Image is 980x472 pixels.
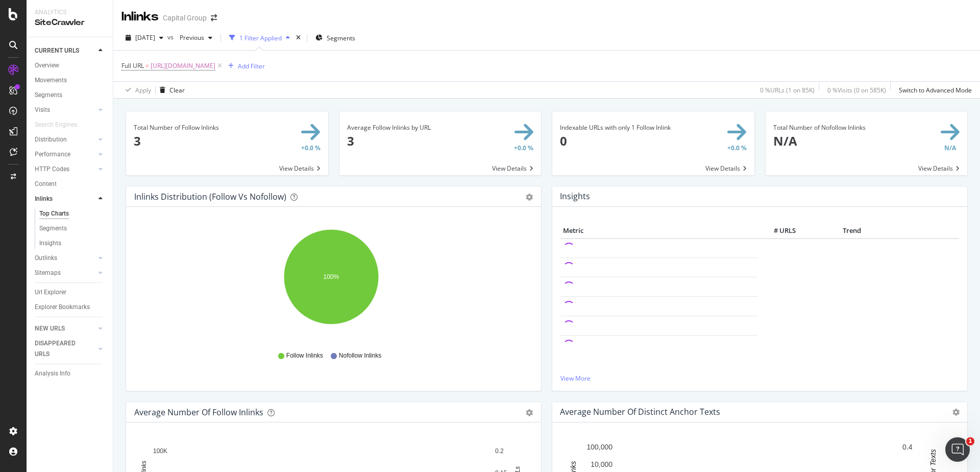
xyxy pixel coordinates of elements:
[39,238,106,249] a: Insights
[39,223,67,234] div: Segments
[591,460,612,468] text: 10,000
[35,75,106,86] a: Movements
[35,253,95,264] a: Outlinks
[526,409,533,416] div: gear
[39,223,106,234] a: Segments
[163,13,207,23] div: Capital Group
[134,407,263,417] div: Average Number of Follow Inlinks
[35,287,66,298] div: Url Explorer
[121,82,151,98] button: Apply
[145,61,149,70] span: =
[35,149,70,160] div: Performance
[35,134,67,145] div: Distribution
[121,61,144,70] span: Full URL
[239,34,282,42] div: 1 Filter Applied
[945,437,970,462] iframe: Intercom live chat
[35,253,57,264] div: Outlinks
[760,86,815,95] div: 0 % URLs ( 1 on 85K )
[35,8,105,17] div: Analytics
[35,323,65,334] div: NEW URLS
[899,86,972,95] div: Switch to Advanced Mode
[169,86,185,95] div: Clear
[757,223,798,239] th: # URLS
[176,30,216,46] button: Previous
[311,30,359,46] button: Segments
[134,223,528,342] svg: A chart.
[35,134,95,145] a: Distribution
[35,194,53,204] div: Inlinks
[35,338,95,360] a: DISAPPEARED URLS
[586,443,612,452] text: 100,000
[35,45,79,56] div: CURRENT URLS
[35,179,57,190] div: Content
[35,179,106,190] a: Content
[560,405,720,419] h4: Average Number of Distinct Anchor Texts
[156,82,185,98] button: Clear
[225,30,294,46] button: 1 Filter Applied
[560,374,959,383] a: View More
[35,60,106,71] a: Overview
[121,30,167,46] button: [DATE]
[35,90,106,101] a: Segments
[286,351,323,360] span: Follow Inlinks
[35,323,95,334] a: NEW URLS
[560,223,757,239] th: Metric
[35,17,105,29] div: SiteCrawler
[121,8,159,26] div: Inlinks
[211,14,217,21] div: arrow-right-arrow-left
[224,60,265,72] button: Add Filter
[35,120,87,130] a: Search Engines
[35,268,95,278] a: Sitemaps
[35,287,106,298] a: Url Explorer
[35,194,95,204] a: Inlinks
[35,105,50,115] div: Visits
[135,86,151,95] div: Apply
[35,338,86,360] div: DISAPPEARED URLS
[895,82,972,98] button: Switch to Advanced Mode
[35,105,95,115] a: Visits
[39,208,106,219] a: Top Charts
[798,223,905,239] th: Trend
[526,194,533,201] div: gear
[35,45,95,56] a: CURRENT URLS
[35,164,95,175] a: HTTP Codes
[39,238,61,249] div: Insights
[327,34,355,42] span: Segments
[35,120,77,130] div: Search Engines
[35,368,106,379] a: Analysis Info
[176,33,204,42] span: Previous
[902,443,913,452] text: 0.4
[134,192,286,202] div: Inlinks Distribution (Follow vs Nofollow)
[966,437,974,445] span: 1
[495,447,504,455] text: 0.2
[35,302,90,313] div: Explorer Bookmarks
[151,59,215,73] span: [URL][DOMAIN_NAME]
[952,409,960,416] i: Options
[560,190,590,203] h4: Insights
[35,302,106,313] a: Explorer Bookmarks
[324,273,339,280] text: 100%
[35,368,70,379] div: Analysis Info
[35,268,61,278] div: Sitemaps
[167,33,176,41] span: vs
[827,86,886,95] div: 0 % Visits ( 0 on 585K )
[35,60,59,71] div: Overview
[339,351,381,360] span: Nofollow Inlinks
[39,208,69,219] div: Top Charts
[35,149,95,160] a: Performance
[35,90,62,101] div: Segments
[238,62,265,70] div: Add Filter
[135,33,155,42] span: 2025 Aug. 22nd
[153,447,167,455] text: 100K
[294,33,303,43] div: times
[35,164,69,175] div: HTTP Codes
[35,75,67,86] div: Movements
